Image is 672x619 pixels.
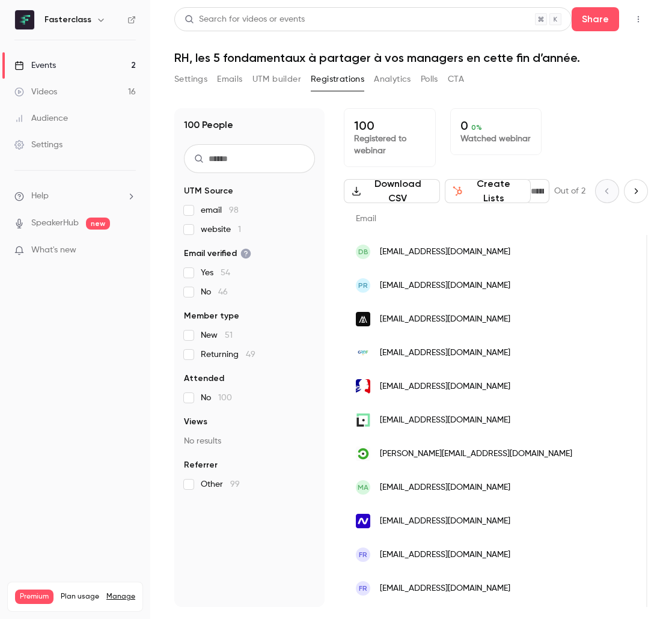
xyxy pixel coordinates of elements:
[184,416,207,428] span: Views
[217,70,242,89] button: Emails
[184,373,224,385] span: Attended
[184,185,233,197] span: UTM Source
[201,478,240,490] span: Other
[201,349,255,361] span: Returning
[44,14,91,26] h6: Fasterclass
[201,204,239,216] span: email
[174,70,207,89] button: Settings
[448,70,464,89] button: CTA
[31,217,79,230] a: SpeakerHub
[225,331,233,340] span: 51
[380,515,510,528] span: [EMAIL_ADDRESS][DOMAIN_NAME]
[358,482,368,493] span: MA
[374,70,411,89] button: Analytics
[380,313,510,326] span: [EMAIL_ADDRESS][DOMAIN_NAME]
[221,269,230,277] span: 54
[14,86,57,98] div: Videos
[184,185,315,490] section: facet-groups
[460,133,532,145] p: Watched webinar
[572,7,619,31] button: Share
[31,190,49,203] span: Help
[356,413,370,427] img: luminess.eu
[86,218,110,230] span: new
[380,481,510,494] span: [EMAIL_ADDRESS][DOMAIN_NAME]
[184,435,315,447] p: No results
[344,179,440,203] button: Download CSV
[61,592,99,602] span: Plan usage
[184,310,239,322] span: Member type
[471,123,482,132] span: 0 %
[359,549,367,560] span: FR
[14,139,63,151] div: Settings
[554,185,585,197] p: Out of 2
[229,206,239,215] span: 98
[218,288,228,296] span: 46
[380,279,510,292] span: [EMAIL_ADDRESS][DOMAIN_NAME]
[246,350,255,359] span: 49
[184,118,233,132] h1: 100 People
[230,480,240,489] span: 99
[252,70,301,89] button: UTM builder
[356,447,370,461] img: delpower.be
[201,224,241,236] span: website
[380,347,510,359] span: [EMAIL_ADDRESS][DOMAIN_NAME]
[311,70,364,89] button: Registrations
[358,246,368,257] span: DB
[15,590,53,604] span: Premium
[380,582,510,595] span: [EMAIL_ADDRESS][DOMAIN_NAME]
[201,267,230,279] span: Yes
[174,50,648,65] h1: RH, les 5 fondamentaux à partager à vos managers en cette fin d’année.
[354,133,426,157] p: Registered to webinar
[106,592,135,602] a: Manage
[460,118,532,133] p: 0
[356,312,370,326] img: adveris.fr
[380,448,572,460] span: [PERSON_NAME][EMAIL_ADDRESS][DOMAIN_NAME]
[380,380,510,393] span: [EMAIL_ADDRESS][DOMAIN_NAME]
[445,179,531,203] button: Create Lists
[201,329,233,341] span: New
[14,112,68,124] div: Audience
[184,248,251,260] span: Email verified
[359,583,367,594] span: FR
[380,246,510,258] span: [EMAIL_ADDRESS][DOMAIN_NAME]
[185,13,305,26] div: Search for videos or events
[14,59,56,72] div: Events
[380,414,510,427] span: [EMAIL_ADDRESS][DOMAIN_NAME]
[354,118,426,133] p: 100
[121,245,136,256] iframe: Noticeable Trigger
[218,394,232,402] span: 100
[356,379,370,394] img: ac-nantes.fr
[201,286,228,298] span: No
[624,179,648,203] button: Next page
[356,346,370,360] img: grdf.fr
[184,459,218,471] span: Referrer
[15,10,34,29] img: Fasterclass
[31,244,76,257] span: What's new
[14,190,136,203] li: help-dropdown-opener
[201,392,232,404] span: No
[356,215,376,223] span: Email
[358,280,368,291] span: PR
[238,225,241,234] span: 1
[380,549,510,561] span: [EMAIL_ADDRESS][DOMAIN_NAME]
[356,514,370,528] img: konecta.com
[421,70,438,89] button: Polls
